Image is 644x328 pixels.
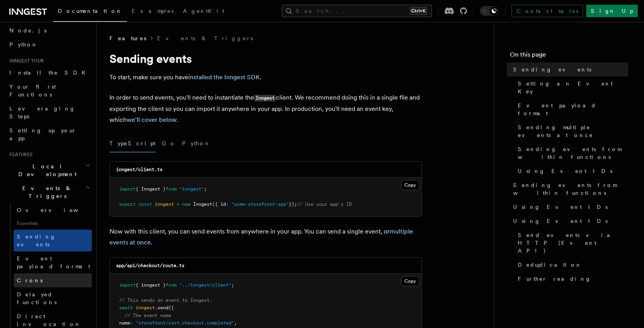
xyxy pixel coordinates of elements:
span: "inngest" [179,186,204,192]
a: Node.js [6,23,92,37]
span: Python [9,41,38,48]
span: : [226,201,229,207]
span: "../inngest/client" [179,282,231,288]
span: { inngest } [136,282,166,288]
span: Further reading [518,275,591,283]
button: Copy [401,276,419,286]
span: Using Event IDs [513,217,608,225]
button: Copy [401,180,419,190]
button: Events & Triggers [6,181,92,203]
span: // This sends an event to Inngest. [119,298,212,303]
a: Documentation [53,2,127,22]
span: from [166,282,177,288]
span: Local Development [6,162,85,178]
span: inngest [155,201,174,207]
span: name [119,320,130,326]
span: Your first Functions [9,84,56,98]
kbd: Ctrl+K [410,7,427,15]
a: AgentKit [178,2,229,21]
span: Inngest [193,201,212,207]
span: Event payload format [518,102,628,117]
span: Sending events from within functions [513,181,628,197]
a: installed the Inngest SDK [188,73,260,81]
span: Crons [17,277,43,283]
a: Send events via HTTP (Event API) [515,228,628,258]
span: { Inngest } [136,186,166,192]
span: Overview [17,207,97,213]
a: Event payload format [14,251,92,273]
a: Overview [14,203,92,217]
span: Essentials [14,217,92,230]
a: we'll cover below [127,116,177,123]
button: Python [182,135,211,152]
h4: On this page [510,50,628,62]
button: Toggle dark mode [480,6,499,16]
a: Sending multiple events at once [515,120,628,142]
a: Your first Functions [6,80,92,102]
span: Examples [132,8,174,14]
span: "storefront/cart.checkout.completed" [136,320,234,326]
a: Sending events from within functions [515,142,628,164]
span: const [138,201,152,207]
span: Features [6,152,32,158]
a: Using Event IDs [515,164,628,178]
button: Local Development [6,159,92,181]
a: Further reading [515,272,628,286]
code: app/api/checkout/route.ts [116,263,184,268]
a: Setting an Event Key [515,77,628,98]
span: ; [231,282,234,288]
span: inngest [136,305,155,310]
a: Sending events [510,62,628,77]
span: import [119,282,136,288]
p: Now with this client, you can send events from anywhere in your app. You can send a single event,... [109,226,422,248]
span: Using Event IDs [518,167,612,175]
span: // Use your app's ID [297,201,352,207]
span: Sending events from within functions [518,145,628,161]
button: Search...Ctrl+K [282,5,432,17]
span: Documentation [58,8,122,14]
span: Events & Triggers [6,184,85,200]
a: Sign Up [586,5,638,17]
span: export [119,201,136,207]
a: Event payload format [515,98,628,120]
span: Inngest tour [6,58,44,64]
span: Direct invocation [17,313,81,327]
h1: Sending events [109,52,422,66]
a: Using Event IDs [510,214,628,228]
span: import [119,186,136,192]
a: Python [6,37,92,52]
span: .send [155,305,168,310]
a: Install the SDK [6,66,92,80]
span: AgentKit [183,8,224,14]
span: // The event name [125,313,171,318]
a: Using Event IDs [510,200,628,214]
span: }); [289,201,297,207]
span: Setting an Event Key [518,80,628,95]
span: from [166,186,177,192]
span: new [182,201,190,207]
a: multiple events at once [109,228,413,246]
span: Sending events [17,234,56,248]
a: Deduplication [515,258,628,272]
span: Delayed functions [17,291,57,305]
p: To start, make sure you have . [109,72,422,83]
span: Install the SDK [9,70,90,76]
span: , [234,320,237,326]
span: : [130,320,133,326]
a: Sending events [14,230,92,251]
code: inngest/client.ts [116,167,163,172]
a: Delayed functions [14,287,92,309]
span: Features [109,34,146,42]
a: Setting up your app [6,123,92,145]
a: Events & Triggers [157,34,253,42]
button: Go [162,135,176,152]
span: Leveraging Steps [9,105,75,119]
a: Leveraging Steps [6,102,92,123]
span: Event payload format [17,255,90,269]
span: ({ [168,305,174,310]
span: Setting up your app [9,127,77,141]
span: Using Event IDs [513,203,608,211]
span: Send events via HTTP (Event API) [518,231,628,255]
span: Sending events [513,66,591,73]
span: Node.js [9,27,47,34]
